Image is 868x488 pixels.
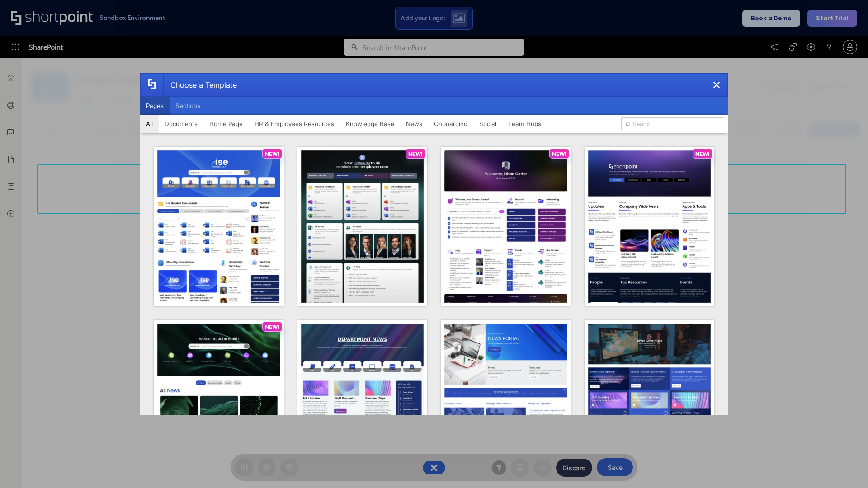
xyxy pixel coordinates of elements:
[695,150,710,157] p: NEW!
[140,115,159,133] button: All
[140,97,170,115] button: Pages
[428,115,473,133] button: Onboarding
[170,97,206,115] button: Sections
[823,445,868,488] iframe: Chat Widget
[249,115,340,133] button: HR & Employees Resources
[163,74,237,96] div: Choose a Template
[265,150,279,157] p: NEW!
[621,117,724,131] input: Search
[400,115,428,133] button: News
[265,324,279,330] p: NEW!
[473,115,502,133] button: Social
[552,150,566,157] p: NEW!
[159,115,203,133] button: Documents
[340,115,400,133] button: Knowledge Base
[502,115,547,133] button: Team Hubs
[140,73,728,415] div: template selector
[408,150,423,157] p: NEW!
[203,115,249,133] button: Home Page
